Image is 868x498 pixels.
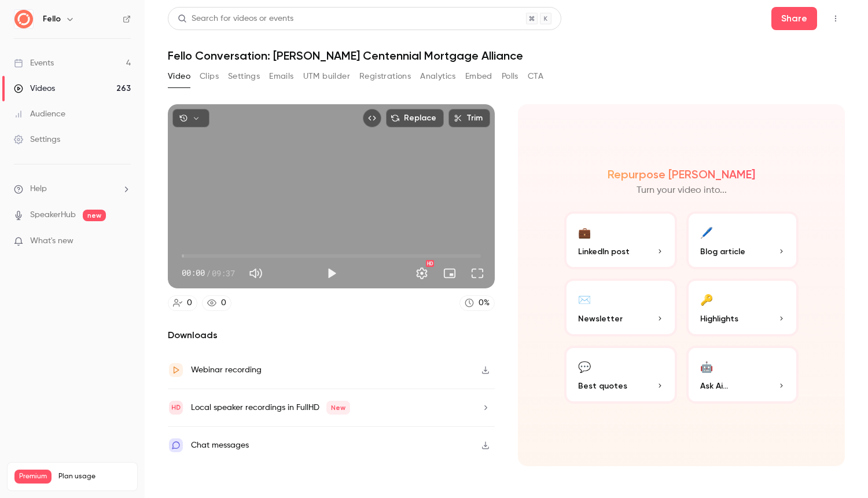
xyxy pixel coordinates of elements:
div: Chat messages [191,438,249,452]
span: 00:00 [182,267,205,279]
span: What's new [30,235,73,247]
p: Turn your video into... [637,184,727,197]
button: Replace [386,109,444,127]
button: Share [771,7,817,30]
button: 💼LinkedIn post [564,211,677,269]
button: Settings [410,262,433,285]
button: Analytics [420,67,456,86]
button: Embed video [363,109,381,127]
li: help-dropdown-opener [14,183,131,195]
div: 0 [221,297,226,309]
div: 0 % [479,297,490,309]
button: Play [320,262,343,285]
div: Webinar recording [191,363,262,377]
div: Audience [14,108,65,120]
span: Highlights [700,313,738,325]
span: Newsletter [578,313,623,325]
button: Registrations [359,67,411,86]
h1: Fello Conversation: [PERSON_NAME] Centennial Mortgage Alliance [168,49,845,63]
button: Top Bar Actions [826,9,845,28]
div: HD [426,260,434,267]
span: / [206,267,211,279]
div: Videos [14,83,55,94]
span: New [326,401,350,415]
div: Events [14,57,54,69]
span: Help [30,183,47,195]
div: ✉️ [578,290,591,308]
div: 00:00 [182,267,235,279]
button: ✉️Newsletter [564,279,677,336]
button: Trim [448,109,490,127]
button: 🖊️Blog article [686,211,799,269]
button: Full screen [466,262,489,285]
button: Embed [465,67,492,86]
a: 0% [459,295,495,311]
button: Video [168,67,190,86]
span: Premium [14,470,52,484]
div: 💬 [578,357,591,375]
h2: Repurpose [PERSON_NAME] [608,167,755,181]
img: Fello [14,10,33,28]
h2: Downloads [168,328,495,342]
div: 🤖 [700,357,713,375]
button: Turn on miniplayer [438,262,461,285]
a: 0 [168,295,197,311]
div: 🔑 [700,290,713,308]
div: Local speaker recordings in FullHD [191,401,350,415]
span: 09:37 [212,267,235,279]
button: 🔑Highlights [686,279,799,336]
span: Plan usage [58,472,130,481]
div: Search for videos or events [178,13,293,25]
button: Clips [200,67,219,86]
button: 💬Best quotes [564,346,677,404]
div: 💼 [578,223,591,241]
button: CTA [528,67,543,86]
div: 0 [187,297,192,309]
button: Emails [269,67,293,86]
button: Mute [244,262,267,285]
button: UTM builder [303,67,350,86]
button: 🤖Ask Ai... [686,346,799,404]
span: LinkedIn post [578,246,630,258]
span: new [83,210,106,221]
span: Best quotes [578,380,627,392]
button: Settings [228,67,260,86]
h6: Fello [43,13,61,25]
span: Ask Ai... [700,380,728,392]
span: Blog article [700,246,745,258]
div: Settings [14,134,60,145]
a: 0 [202,295,231,311]
div: 🖊️ [700,223,713,241]
button: Polls [502,67,518,86]
a: SpeakerHub [30,209,76,221]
